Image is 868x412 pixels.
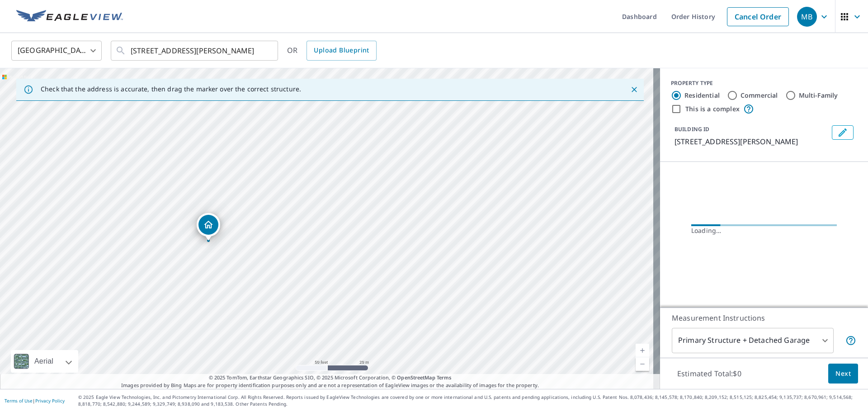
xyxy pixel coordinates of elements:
[5,398,65,403] p: |
[636,344,649,357] a: Current Level 19, Zoom In
[727,7,789,26] a: Cancel Order
[675,125,709,133] p: BUILDING ID
[131,38,259,63] input: Search by address or latitude-longitude
[11,38,102,63] div: [GEOGRAPHIC_DATA]
[670,364,749,384] p: Estimated Total: $0
[287,41,377,61] div: OR
[799,91,838,100] label: Multi-Family
[845,335,856,346] span: Your report will include the primary structure and a detached garage if one exists.
[832,125,854,140] button: Edit building 1
[11,350,78,373] div: Aerial
[685,104,740,114] label: This is a complex
[684,91,720,100] label: Residential
[307,41,376,61] a: Upload Blueprint
[32,350,56,373] div: Aerial
[835,368,851,379] span: Next
[197,213,220,241] div: Dropped pin, building 1, Residential property, 30825 Cannon Rd Solon, OH 44139
[672,328,834,353] div: Primary Structure + Detached Garage
[828,364,858,384] button: Next
[672,313,856,323] p: Measurement Instructions
[16,10,123,24] img: EV Logo
[741,91,778,100] label: Commercial
[797,7,817,27] div: MB
[671,79,857,87] div: PROPERTY TYPE
[628,84,640,95] button: Close
[397,374,435,381] a: OpenStreetMap
[35,398,65,404] a: Privacy Policy
[209,374,452,382] span: © 2025 TomTom, Earthstar Geographics SIO, © 2025 Microsoft Corporation, ©
[314,45,369,56] span: Upload Blueprint
[437,374,452,381] a: Terms
[78,394,863,407] p: © 2025 Eagle View Technologies, Inc. and Pictometry International Corp. All Rights Reserved. Repo...
[675,136,828,147] p: [STREET_ADDRESS][PERSON_NAME]
[691,226,837,235] div: Loading…
[636,357,649,371] a: Current Level 19, Zoom Out
[5,398,33,404] a: Terms of Use
[41,85,301,93] p: Check that the address is accurate, then drag the marker over the correct structure.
